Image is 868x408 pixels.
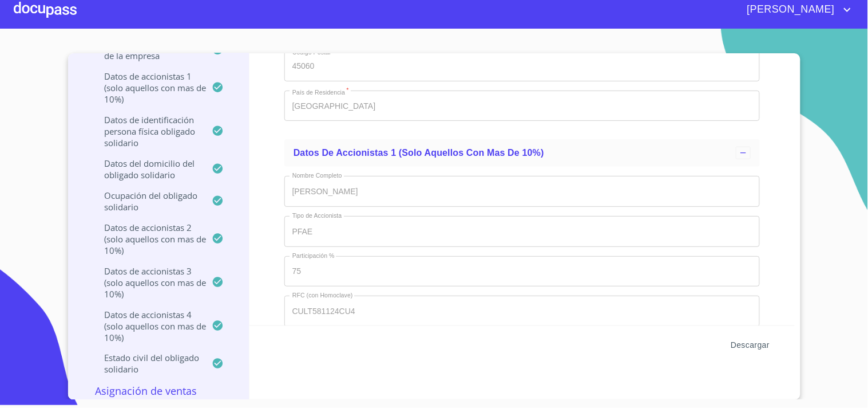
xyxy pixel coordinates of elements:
p: Datos de accionistas 1 (solo aquellos con mas de 10%) [82,70,212,105]
p: Asignación de Ventas [82,385,236,398]
p: Datos del Domicilio del Obligado Solidario [82,158,212,181]
div: Datos de accionistas 1 (solo aquellos con mas de 10%) [284,139,760,167]
button: Descargar [726,335,774,356]
p: Datos de accionistas 2 (solo aquellos con mas de 10%) [82,222,212,256]
p: Ocupación del Obligado Solidario [82,190,212,213]
button: account of current user [739,1,854,19]
p: Datos de Identificación Persona Física Obligado Solidario [82,114,212,148]
p: Datos de accionistas 3 (solo aquellos con mas de 10%) [82,265,212,300]
p: Estado Civil del Obligado Solidario [82,352,212,375]
span: Descargar [731,338,770,352]
span: Datos de accionistas 1 (solo aquellos con mas de 10%) [294,148,544,158]
span: [PERSON_NAME] [739,1,841,19]
p: Datos de accionistas 4 (solo aquellos con mas de 10%) [82,309,212,343]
